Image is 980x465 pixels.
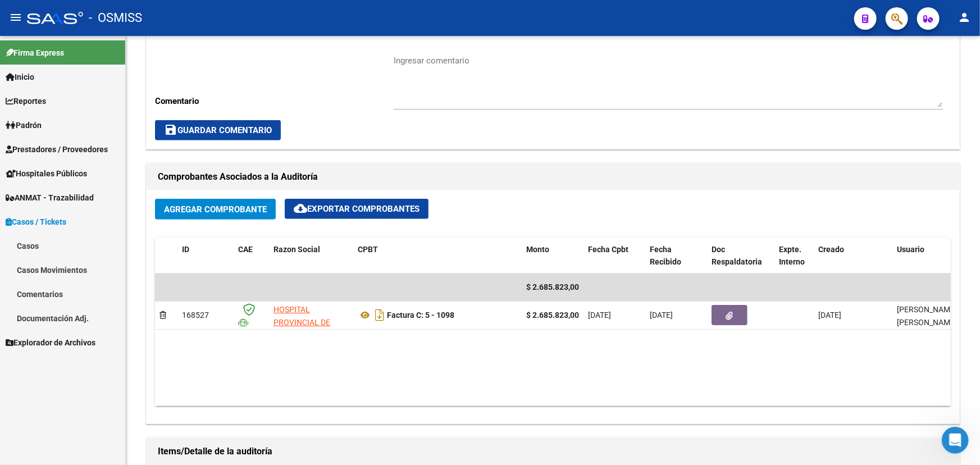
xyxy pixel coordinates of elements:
span: Explorador de Archivos [6,336,95,349]
mat-icon: save [164,123,177,136]
span: Expte. Interno [779,245,805,267]
h1: Comprobantes Asociados a la Auditoría [158,168,948,186]
span: Monto [526,245,549,254]
h1: Items/Detalle de la auditoría [158,443,948,461]
button: Exportar Comprobantes [285,199,429,219]
span: [DATE] [650,311,673,320]
span: CAE [238,245,253,254]
span: Firma Express [6,47,64,59]
span: - OSMISS [89,6,142,30]
datatable-header-cell: CPBT [353,238,522,275]
datatable-header-cell: Creado [814,238,892,275]
i: Descargar documento [372,306,387,324]
mat-icon: cloud_download [294,202,307,215]
span: Guardar Comentario [164,125,272,135]
datatable-header-cell: ID [177,238,234,275]
span: Fecha Recibido [650,245,681,267]
datatable-header-cell: Razon Social [269,238,353,275]
span: [DATE] [818,311,841,320]
span: Exportar Comprobantes [294,204,420,214]
span: [DATE] [588,311,611,320]
span: Razon Social [274,245,320,254]
mat-icon: person [958,11,971,24]
span: Inicio [6,71,34,83]
span: $ 2.685.823,00 [526,282,579,291]
datatable-header-cell: Expte. Interno [774,238,814,275]
span: Reportes [6,95,46,107]
span: ID [182,245,189,254]
mat-icon: menu [9,11,22,24]
span: CPBT [358,245,378,254]
span: Padrón [6,119,42,131]
span: Doc Respaldatoria [712,245,762,267]
datatable-header-cell: Monto [522,238,584,275]
span: Hospitales Públicos [6,167,87,180]
span: Prestadores / Proveedores [6,143,108,156]
strong: Factura C: 5 - 1098 [387,311,454,320]
span: Usuario [897,245,924,254]
span: Agregar Comprobante [164,204,267,215]
span: HOSPITAL PROVINCIAL DE NIÑOS ZONA NORTE [274,305,346,340]
strong: $ 2.685.823,00 [526,311,579,320]
span: 168527 [182,311,209,320]
p: Comentario [155,95,394,107]
datatable-header-cell: Fecha Cpbt [584,238,645,275]
span: Creado [818,245,844,254]
datatable-header-cell: Fecha Recibido [645,238,707,275]
span: Casos / Tickets [6,216,66,228]
datatable-header-cell: Doc Respaldatoria [707,238,774,275]
button: Agregar Comprobante [155,199,276,220]
iframe: Intercom live chat [942,427,969,454]
span: ANMAT - Trazabilidad [6,192,94,204]
datatable-header-cell: CAE [234,238,269,275]
button: Guardar Comentario [155,120,281,140]
span: Fecha Cpbt [588,245,628,254]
